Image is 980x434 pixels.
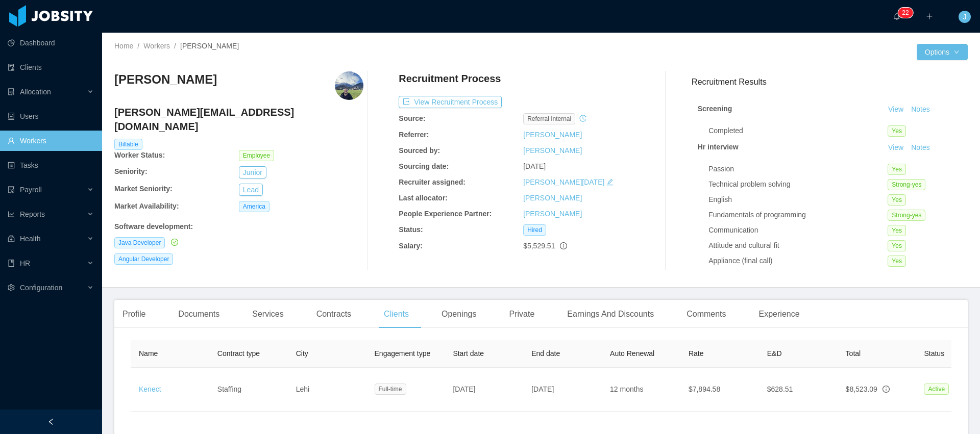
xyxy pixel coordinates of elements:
button: Lead [239,184,263,196]
span: Yes [888,240,906,251]
div: Earnings And Discounts [559,300,662,328]
i: icon: bell [893,13,900,20]
div: Clients [376,300,417,328]
span: / [174,42,176,50]
span: Billable [114,139,142,150]
a: [PERSON_NAME] [523,194,582,202]
b: People Experience Partner: [399,210,492,218]
span: Reports [20,210,45,218]
span: Start date [453,349,484,358]
div: Profile [114,300,154,328]
i: icon: file-protect [8,186,15,193]
span: End date [531,349,560,358]
span: Name [139,349,158,358]
a: [PERSON_NAME] [523,146,582,155]
td: Lehi [288,368,366,412]
span: Full-time [375,384,406,395]
span: America [239,201,269,212]
a: Workers [143,42,170,50]
button: icon: exportView Recruitment Process [399,96,502,108]
span: Strong-yes [888,179,925,190]
span: Total [846,349,861,358]
button: Notes [907,104,934,116]
a: Home [114,42,133,50]
a: icon: userWorkers [8,131,94,151]
i: icon: medicine-box [8,235,15,242]
span: City [296,349,308,358]
h4: Recruitment Process [399,71,501,86]
a: icon: profileTasks [8,155,94,175]
h3: Recruitment Results [692,75,968,88]
span: Hired [523,224,546,236]
a: View [885,143,907,151]
h4: [PERSON_NAME][EMAIL_ADDRESS][DOMAIN_NAME] [114,105,363,134]
span: Contract type [217,349,260,358]
span: Yes [888,164,906,175]
a: icon: robotUsers [8,106,94,126]
div: Contracts [308,300,359,328]
sup: 22 [898,8,913,18]
b: Salary: [399,242,423,250]
span: Angular Developer [114,253,173,265]
span: Java Developer [114,237,165,248]
b: Source: [399,114,425,122]
span: Yes [888,256,906,267]
span: Referral internal [523,113,575,124]
a: icon: check-circle [169,238,178,246]
span: [DATE] [531,385,554,393]
span: Strong-yes [888,210,925,221]
span: HR [20,259,30,267]
div: Passion [708,164,888,174]
div: Private [501,300,543,328]
p: 2 [905,8,909,18]
span: Yes [888,225,906,236]
a: [PERSON_NAME] [523,210,582,218]
span: [PERSON_NAME] [180,42,239,50]
i: icon: edit [606,178,614,186]
a: icon: pie-chartDashboard [8,33,94,53]
b: Seniority: [114,167,148,175]
span: Configuration [20,284,62,292]
b: Market Availability: [114,202,179,210]
div: Fundamentals of programming [708,210,888,220]
span: J [963,11,967,23]
b: Software development : [114,222,193,231]
span: Payroll [20,186,42,194]
span: Allocation [20,88,51,96]
span: $5,529.51 [523,242,555,250]
a: View [885,105,907,113]
td: $7,894.58 [680,368,759,412]
div: Attitude and cultural fit [708,240,888,251]
i: icon: check-circle [171,239,178,246]
div: Completed [708,125,888,136]
a: icon: exportView Recruitment Process [399,98,502,106]
span: Active [924,384,949,395]
span: Yes [888,125,906,137]
button: Optionsicon: down [917,44,968,60]
a: icon: auditClients [8,57,94,78]
i: icon: history [579,115,586,122]
span: Engagement type [375,349,431,358]
h3: [PERSON_NAME] [114,71,217,88]
button: Junior [239,166,266,178]
span: E&D [767,349,782,358]
b: Sourced by: [399,146,440,155]
div: English [708,194,888,205]
p: 2 [902,8,905,18]
div: Services [244,300,291,328]
span: Health [20,235,40,243]
i: icon: book [8,260,15,267]
b: Last allocator: [399,194,448,202]
span: info-circle [560,242,567,249]
span: Employee [239,150,274,161]
span: Staffing [217,385,241,393]
div: Openings [433,300,485,328]
i: icon: solution [8,88,15,95]
div: Appliance (final call) [708,256,888,266]
a: [PERSON_NAME] [523,131,582,139]
span: Yes [888,194,906,206]
div: Experience [751,300,808,328]
span: [DATE] [453,385,475,393]
div: Comments [678,300,734,328]
strong: Hr interview [698,143,739,151]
